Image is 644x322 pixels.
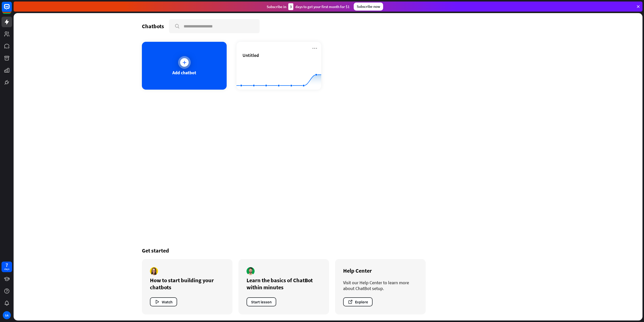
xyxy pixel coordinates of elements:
span: Untitled [243,52,259,58]
div: Add chatbot [172,70,196,76]
div: days [4,267,9,271]
div: 3 [288,3,293,10]
img: author [150,267,158,275]
div: Learn the basics of ChatBot within minutes [247,277,321,291]
button: Start lesson [247,297,276,306]
div: Subscribe now [354,3,383,11]
button: Open LiveChat chat widget [4,2,19,17]
div: How to start building your chatbots [150,277,224,291]
div: Get started [142,247,514,254]
div: Help Center [343,267,418,274]
div: SA [3,311,11,319]
div: Chatbots [142,23,164,30]
button: Watch [150,297,177,306]
div: 7 [6,263,8,267]
button: Explore [343,297,373,306]
div: Subscribe in days to get your first month for $1 [267,3,350,10]
div: Visit our Help Center to learn more about ChatBot setup. [343,280,418,291]
img: author [247,267,255,275]
a: 7 days [2,262,12,272]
